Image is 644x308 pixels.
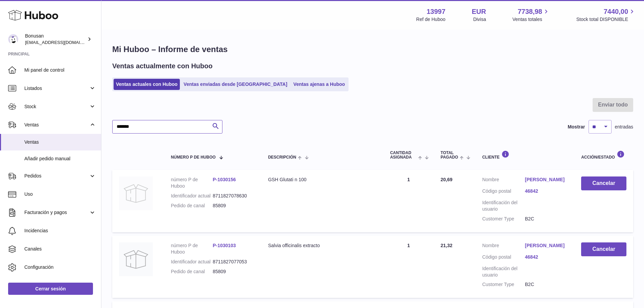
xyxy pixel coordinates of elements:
span: Ventas [24,139,96,145]
span: 21,32 [440,243,452,248]
strong: 13997 [427,7,446,16]
dt: número P de Huboo [171,242,213,255]
a: Ventas enviadas desde [GEOGRAPHIC_DATA] [181,79,290,90]
span: Descripción [268,155,296,160]
span: número P de Huboo [171,155,215,160]
span: [EMAIL_ADDRESS][DOMAIN_NAME] [25,40,99,45]
a: [PERSON_NAME] [525,176,568,183]
span: 20,69 [440,177,452,182]
dd: 8711827078630 [213,193,255,199]
a: P-1030103 [213,243,236,248]
span: Cantidad ASIGNADA [390,151,416,160]
dt: Identificador actual [171,193,213,199]
span: entradas [615,124,633,130]
h2: Ventas actualmente con Huboo [112,62,213,71]
td: 1 [383,170,434,232]
a: P-1030156 [213,177,236,182]
dt: Customer Type [482,281,525,288]
dd: 8711827077053 [213,259,255,265]
span: Total pagado [440,151,458,160]
dd: 85809 [213,268,255,275]
dt: Identificación del usuario [482,265,525,278]
dt: Código postal [482,188,525,196]
dt: Nombre [482,176,525,185]
img: no-photo.jpg [119,242,153,276]
span: 7440,00 [604,7,628,16]
span: Stock [24,103,89,110]
td: 1 [383,236,434,298]
div: Bonusan [25,33,86,46]
span: Incidencias [24,228,96,234]
dt: número P de Huboo [171,176,213,189]
div: GSH Glutati n 100 [268,176,377,183]
dt: Identificación del usuario [482,199,525,212]
span: Añadir pedido manual [24,156,96,162]
a: [PERSON_NAME] [525,242,568,249]
span: Ventas [24,122,89,128]
div: Acción/Estado [581,150,626,160]
button: Cancelar [581,176,626,190]
a: Ventas ajenas a Huboo [291,79,348,90]
dt: Pedido de canal [171,268,213,275]
span: Listados [24,85,89,92]
h1: Mi Huboo – Informe de ventas [112,44,633,55]
div: Cliente [482,150,568,160]
dt: Identificador actual [171,259,213,265]
a: Cerrar sesión [8,283,93,295]
a: 7440,00 Stock total DISPONIBLE [576,7,636,23]
span: Stock total DISPONIBLE [576,16,636,23]
dd: B2C [525,281,568,288]
dt: Pedido de canal [171,203,213,209]
span: Mi panel de control [24,67,96,73]
span: Configuración [24,264,96,270]
div: Divisa [473,16,486,23]
span: Facturación y pagos [24,209,89,216]
dt: Código postal [482,254,525,262]
div: Ref de Huboo [416,16,445,23]
span: 7738,98 [518,7,542,16]
div: Salvia officinalis extracto [268,242,377,249]
img: no-photo.jpg [119,176,153,210]
strong: EUR [472,7,486,16]
a: 46842 [525,254,568,260]
a: 7738,98 Ventas totales [512,7,550,23]
span: Ventas totales [512,16,550,23]
span: Uso [24,191,96,197]
dt: Customer Type [482,216,525,222]
dd: 85809 [213,203,255,209]
img: info@bonusan.es [8,34,18,44]
dd: B2C [525,216,568,222]
span: Pedidos [24,173,89,179]
a: Ventas actuales con Huboo [114,79,180,90]
span: Canales [24,246,96,252]
a: 46842 [525,188,568,194]
label: Mostrar [568,124,585,130]
dt: Nombre [482,242,525,251]
button: Cancelar [581,242,626,256]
